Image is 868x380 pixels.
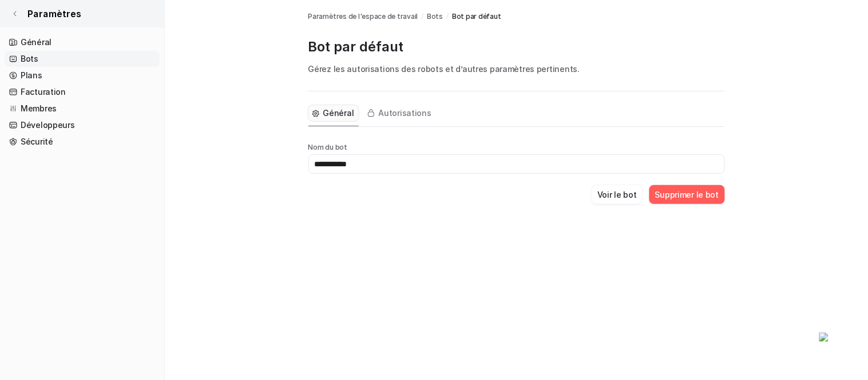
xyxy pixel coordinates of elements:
[5,117,160,133] a: Développeurs
[446,12,449,21] font: /
[5,34,160,50] a: Général
[308,105,359,121] button: Général
[363,105,436,121] button: Autorisations
[21,70,42,80] font: Plans
[21,87,66,97] font: Facturation
[649,185,725,204] button: Supprimer le bot
[427,12,443,21] font: Bots
[21,137,53,146] font: Sécurité
[21,37,51,47] font: Général
[27,8,81,19] font: Paramètres
[21,54,38,63] font: Bots
[308,64,580,74] font: Gérez les autorisations des robots et d’autres paramètres pertinents.
[452,12,501,21] font: Bot par défaut
[308,12,418,21] font: Paramètres de l'espace de travail
[308,38,404,55] font: Bot par défaut
[379,108,431,118] font: Autorisations
[5,51,160,67] a: Bots
[308,143,348,151] font: Nom du bot
[5,84,160,100] a: Facturation
[308,11,418,22] a: Paramètres de l'espace de travail
[597,190,637,199] font: Voir le bot
[592,185,643,204] button: Voir le bot
[21,120,75,130] font: Développeurs
[308,101,436,126] nav: Onglets
[422,12,424,21] font: /
[655,190,719,199] font: Supprimer le bot
[5,67,160,83] a: Plans
[5,101,160,117] a: Membres
[21,103,57,113] font: Membres
[427,11,443,22] a: Bots
[5,134,160,150] a: Sécurité
[323,108,354,118] font: Général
